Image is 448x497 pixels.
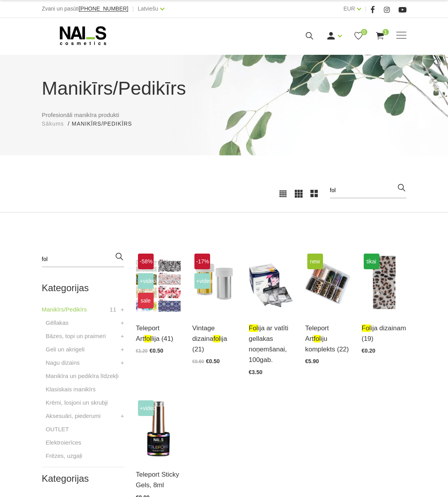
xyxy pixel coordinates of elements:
a: [PHONE_NUMBER] [79,6,128,12]
h2: Kategorijas [42,283,124,293]
a: + [121,331,124,341]
a: folija dizainam (19) [362,323,406,344]
img: Vintage dizaina folijaFolija spoguļspīduma dizaina veidošanai. Piemērota gan modelētiem nagiem, g... [192,252,237,313]
a: Klasiskais manikīrs [46,385,96,394]
span: €0.20 [362,348,375,354]
a: OUTLET [46,425,69,434]
input: Meklēt produktus ... [42,252,124,267]
span: €1.20 [136,348,148,354]
span: fol [213,335,220,342]
span: 1 [383,29,389,35]
h1: Manikīrs/Pedikīrs [42,74,406,103]
span: fol [362,324,371,332]
span: Sākums [42,121,64,127]
a: Latviešu [138,4,158,13]
span: sale [138,293,154,308]
a: EUR [343,4,355,13]
img: Gels, kas pārnes follijas dizainu uz naga plātnes. Veido visoriģinālākos nagu dizainus, sākot no ... [136,398,181,460]
span: €0.50 [206,358,220,364]
span: €0.60 [192,359,204,364]
a: Teleport Artfollija (41) [136,323,181,344]
a: 0 [354,31,363,41]
a: + [121,345,124,354]
a: folija ar vatīti gellakas noņemšanai, 100gab. [249,323,294,366]
div: Zvani un pasūti [42,4,129,14]
span: +Video [138,400,154,416]
a: Manikīrs/Pedikīrs [42,305,87,314]
a: Bāzes, topi un praimeri [46,331,106,341]
img: Dizaina folijaFolija dizaina veidošanai. Piemērota gan modelētiem nagiem, gan gēllakas pārklājuma... [362,252,406,313]
a: Vintage dizainafolija (21) [192,323,237,355]
div: Profesionāli manikīra produkti [36,74,412,128]
a: + [121,358,124,367]
a: Frēzes, uzgaļi [46,451,82,461]
span: fol [144,335,151,342]
span: fol [249,324,258,332]
img: Folija nagu dizainam, paredzēta lietot kopā ar Teleport Sticky Gel.Piedāvājumā 40 veidi, 20 x 4cm... [136,252,181,313]
a: Teleport Artfoliju komplekts (22) [305,323,350,355]
a: Nagu dizains [46,358,80,367]
span: new [307,254,323,269]
span: [PHONE_NUMBER] [79,5,128,12]
span: tikai e-veikalā [364,254,379,269]
img: Description [249,252,294,313]
span: €5.90 [305,358,319,364]
a: Krēmi, losjoni un skrubji [46,398,108,407]
span: €0.50 [150,348,163,354]
span: €3.50 [249,369,263,375]
li: Manikīrs/Pedikīrs [72,120,140,128]
span: -58% [138,254,154,269]
a: 1 [375,31,385,41]
a: Manikīra un pedikīra līdzekļi [46,371,119,381]
a: + [121,305,124,314]
h2: Kategorijas [42,474,124,484]
a: Teleport Sticky Gels, 8ml [136,469,181,490]
span: +Video [194,273,210,289]
span: 0 [361,29,367,35]
img: Folija dizaina veidošanai. Piemērota gan modelētiem nagiem, gan gēllakas pārklājumam. Komplektā 1... [305,252,350,313]
a: Gēllakas [46,318,69,328]
a: + [121,411,124,421]
span: -17% [194,254,210,269]
a: Aksesuāri, piederumi [46,411,101,421]
span: | [365,4,366,14]
span: 11 [110,305,116,314]
a: Geli un akrigeli [46,345,85,354]
span: | [132,4,134,14]
span: fol [314,335,321,342]
span: +Video [138,273,154,289]
a: Sākums [42,120,64,128]
input: Meklēt produktus ... [330,183,406,198]
a: + [121,318,124,328]
a: Elektroierīces [46,438,82,447]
